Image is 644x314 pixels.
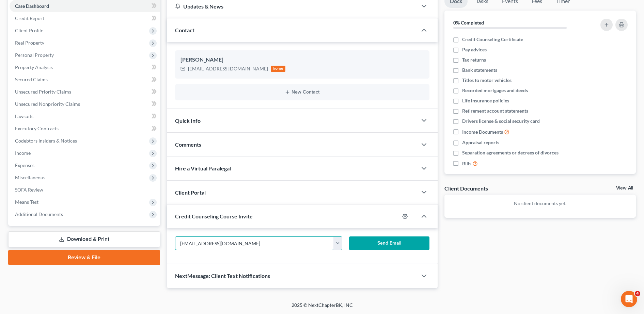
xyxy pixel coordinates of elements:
span: Personal Property [15,52,54,58]
div: [EMAIL_ADDRESS][DOMAIN_NAME] [188,65,268,72]
span: Bills [462,160,471,167]
span: Quick Info [175,117,201,124]
a: Executory Contracts [10,122,160,135]
p: No client documents yet. [450,200,630,207]
a: Lawsuits [10,110,160,122]
a: Property Analysis [10,61,160,73]
span: Comments [175,141,201,148]
button: New Contact [180,89,424,95]
span: Income Documents [462,129,503,135]
div: [PERSON_NAME] [180,56,424,64]
span: Case Dashboard [15,3,49,9]
span: Real Property [15,40,44,46]
span: Life insurance policies [462,97,509,104]
div: Client Documents [444,185,488,192]
a: Secured Claims [10,73,160,86]
span: Recorded mortgages and deeds [462,87,528,94]
strong: 0% Completed [453,20,484,26]
span: Expenses [15,162,34,168]
span: Appraisal reports [462,139,499,146]
a: Unsecured Nonpriority Claims [10,98,160,110]
span: Income [15,150,31,156]
input: Enter email [175,237,334,250]
span: Miscellaneous [15,175,45,180]
a: Review & File [8,250,160,265]
iframe: Intercom live chat [621,291,637,307]
span: Means Test [15,199,38,205]
span: Tax returns [462,56,486,63]
span: Credit Counseling Course Invite [175,213,253,219]
span: 4 [635,291,640,296]
span: Titles to motor vehicles [462,77,512,84]
span: Credit Report [15,15,44,21]
div: 2025 © NextChapterBK, INC [128,302,516,314]
span: Additional Documents [15,211,63,217]
span: Unsecured Priority Claims [15,89,71,95]
span: Retirement account statements [462,108,528,114]
div: home [271,66,286,72]
a: Credit Report [10,12,160,24]
button: Send Email [349,236,429,250]
span: SOFA Review [15,187,43,193]
span: Client Profile [15,28,43,33]
span: Pay advices [462,46,487,53]
a: SOFA Review [10,184,160,196]
span: Contact [175,27,194,33]
span: Credit Counseling Certificate [462,36,523,43]
span: Unsecured Nonpriority Claims [15,101,80,107]
span: Secured Claims [15,77,48,82]
span: Drivers license & social security card [462,118,540,125]
span: NextMessage: Client Text Notifications [175,272,270,279]
span: Property Analysis [15,64,53,70]
span: Lawsuits [15,113,33,119]
span: Client Portal [175,189,206,196]
a: Download & Print [8,231,160,247]
span: Hire a Virtual Paralegal [175,165,231,171]
span: Separation agreements or decrees of divorces [462,149,559,156]
div: Updates & News [175,3,409,10]
a: View All [616,186,633,191]
a: Unsecured Priority Claims [10,86,160,98]
span: Bank statements [462,67,497,73]
span: Executory Contracts [15,126,59,131]
span: Codebtors Insiders & Notices [15,138,77,144]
